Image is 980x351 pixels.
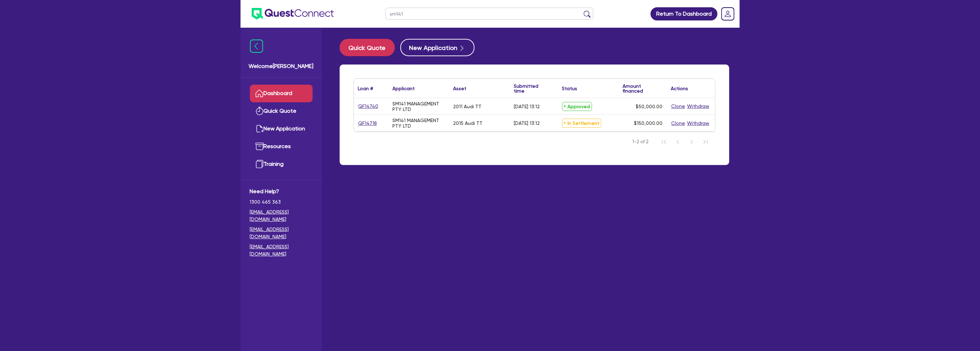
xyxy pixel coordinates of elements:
[719,5,737,23] a: Dropdown toggle
[633,138,649,145] span: 1-2 of 2
[250,155,313,173] a: Training
[385,8,593,20] input: Search by name, application ID or mobile number...
[393,118,445,129] div: SM141 MANAGEMENT PTY LTD
[687,102,710,110] button: Withdraw
[250,208,313,223] a: [EMAIL_ADDRESS][DOMAIN_NAME]
[255,125,264,133] img: new-application
[685,135,699,149] button: Next Page
[514,120,540,126] div: [DATE] 13:12
[255,160,264,168] img: training
[623,84,663,93] div: Amount financed
[453,86,467,91] div: Asset
[250,85,313,102] a: Dashboard
[250,138,313,155] a: Resources
[651,7,718,20] a: Return To Dashboard
[249,62,314,70] span: Welcome [PERSON_NAME]
[636,104,663,109] span: $50,000.00
[250,226,313,240] a: [EMAIL_ADDRESS][DOMAIN_NAME]
[358,102,379,110] a: QF14740
[250,102,313,120] a: Quick Quote
[671,86,688,91] div: Actions
[562,86,578,91] div: Status
[393,86,415,91] div: Applicant
[340,39,400,56] a: Quick Quote
[671,102,686,110] button: Clone
[671,119,686,127] button: Clone
[562,119,601,128] span: In Settlement
[252,8,334,19] img: quest-connect-logo-blue
[400,39,475,56] button: New Application
[453,120,483,126] div: 2015 Audi TT
[255,142,264,151] img: resources
[250,243,313,258] a: [EMAIL_ADDRESS][DOMAIN_NAME]
[340,39,395,56] button: Quick Quote
[657,135,671,149] button: First Page
[393,101,445,112] div: SM141 MANAGEMENT PTY LTD
[671,135,685,149] button: Previous Page
[250,120,313,138] a: New Application
[699,135,713,149] button: Last Page
[514,84,548,93] div: Submitted time
[453,104,482,109] div: 2011 Audi TT
[358,119,378,127] a: QF14718
[250,187,313,196] span: Need Help?
[250,198,313,206] span: 1300 465 363
[358,86,373,91] div: Loan #
[255,107,264,115] img: quick-quote
[250,40,263,53] img: icon-menu-close
[514,104,540,109] div: [DATE] 13:12
[562,102,592,111] span: Approved
[634,120,663,126] span: $150,000.00
[687,119,710,127] button: Withdraw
